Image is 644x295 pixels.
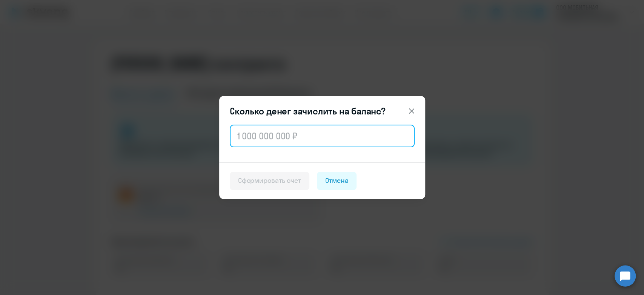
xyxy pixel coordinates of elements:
[219,105,425,117] header: Сколько денег зачислить на баланс?
[325,176,349,185] div: Отмена
[230,172,309,190] button: Сформировать счет
[317,172,357,190] button: Отмена
[230,125,415,147] input: 1 000 000 000 ₽
[238,176,301,185] div: Сформировать счет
